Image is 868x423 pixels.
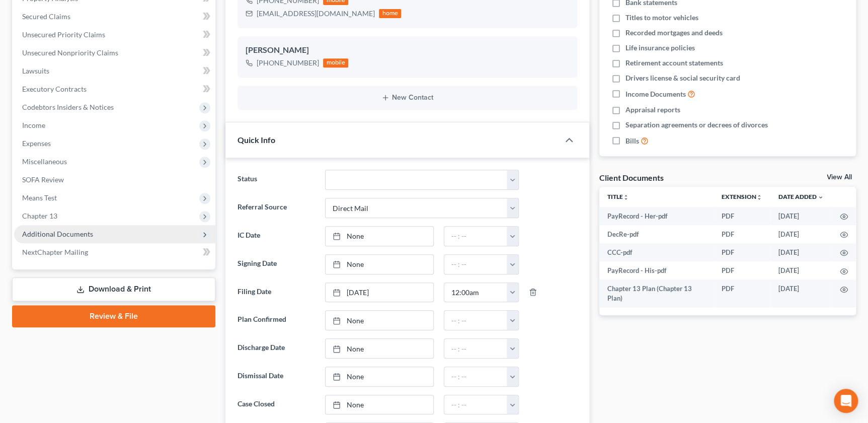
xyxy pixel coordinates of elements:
[625,28,723,38] span: Recorded mortgages and deeds
[14,44,215,62] a: Unsecured Nonpriority Claims
[257,9,375,19] div: [EMAIL_ADDRESS][DOMAIN_NAME]
[714,279,770,307] td: PDF
[22,66,49,75] span: Lawsuits
[599,279,714,307] td: Chapter 13 Plan (Chapter 13 Plan)
[607,193,629,200] a: Titleunfold_more
[379,9,401,18] div: home
[232,395,320,415] label: Case Closed
[22,157,67,166] span: Miscellaneous
[818,194,824,200] i: expand_more
[625,13,698,23] span: Titles to motor vehicles
[756,194,762,200] i: unfold_more
[625,120,768,130] span: Separation agreements or decrees of divorces
[770,279,832,307] td: [DATE]
[14,80,215,98] a: Executory Contracts
[238,135,275,145] span: Quick Info
[14,8,215,26] a: Secured Claims
[770,225,832,243] td: [DATE]
[22,30,105,39] span: Unsecured Priority Claims
[326,311,433,330] a: None
[599,172,664,183] div: Client Documents
[827,174,852,181] a: View All
[14,243,215,261] a: NextChapter Mailing
[770,261,832,279] td: [DATE]
[714,261,770,279] td: PDF
[14,62,215,80] a: Lawsuits
[12,305,215,327] a: Review & File
[625,105,680,115] span: Appraisal reports
[22,85,87,93] span: Executory Contracts
[232,198,320,218] label: Referral Source
[323,58,348,67] div: mobile
[14,171,215,189] a: SOFA Review
[22,139,51,148] span: Expenses
[246,44,569,56] div: [PERSON_NAME]
[444,395,507,414] input: -- : --
[625,89,686,99] span: Income Documents
[232,283,320,303] label: Filing Date
[22,211,57,220] span: Chapter 13
[22,230,93,238] span: Additional Documents
[714,243,770,261] td: PDF
[232,367,320,387] label: Dismissal Date
[232,254,320,274] label: Signing Date
[22,248,88,256] span: NextChapter Mailing
[232,310,320,330] label: Plan Confirmed
[232,170,320,190] label: Status
[625,73,740,83] span: Drivers license & social security card
[714,225,770,243] td: PDF
[770,243,832,261] td: [DATE]
[22,175,64,184] span: SOFA Review
[326,255,433,274] a: None
[22,103,114,111] span: Codebtors Insiders & Notices
[22,12,70,21] span: Secured Claims
[599,225,714,243] td: DecRe-pdf
[599,207,714,225] td: PayRecord - Her-pdf
[770,207,832,225] td: [DATE]
[722,193,762,200] a: Extensionunfold_more
[625,43,695,53] span: Life insurance policies
[444,339,507,358] input: -- : --
[326,283,433,302] a: [DATE]
[326,339,433,358] a: None
[257,58,319,68] div: [PHONE_NUMBER]
[444,255,507,274] input: -- : --
[778,193,824,200] a: Date Added expand_more
[232,338,320,359] label: Discharge Date
[623,194,629,200] i: unfold_more
[625,58,723,68] span: Retirement account statements
[22,193,57,202] span: Means Test
[714,207,770,225] td: PDF
[232,226,320,246] label: IC Date
[444,367,507,386] input: -- : --
[246,94,569,102] button: New Contact
[326,227,433,246] a: None
[444,227,507,246] input: -- : --
[22,48,118,57] span: Unsecured Nonpriority Claims
[22,121,45,129] span: Income
[834,389,858,413] div: Open Intercom Messenger
[326,367,433,386] a: None
[14,26,215,44] a: Unsecured Priority Claims
[599,243,714,261] td: CCC-pdf
[625,136,639,146] span: Bills
[444,311,507,330] input: -- : --
[599,261,714,279] td: PayRecord - His-pdf
[12,277,215,301] a: Download & Print
[326,395,433,414] a: None
[444,283,507,302] input: -- : --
